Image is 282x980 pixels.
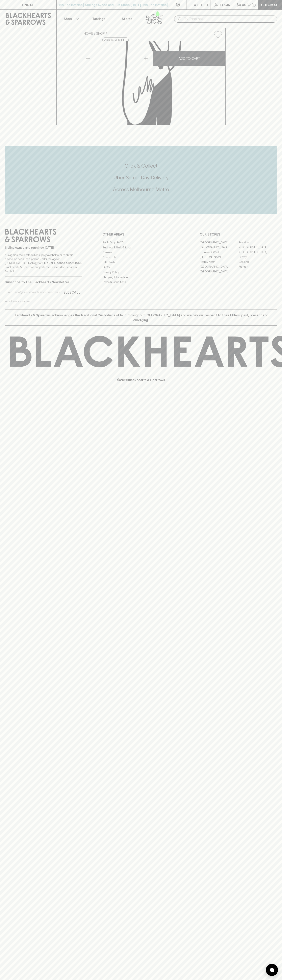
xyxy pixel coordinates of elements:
[5,186,277,193] h5: Across Melbourne Metro
[220,2,230,7] p: Login
[194,2,209,7] p: Wishlist
[261,2,279,7] p: Checkout
[238,264,277,269] a: Prahran
[5,299,82,303] p: We will never spam you
[62,288,82,297] button: SUBSCRIBE
[81,41,225,125] img: Womens Work Beetroot Relish 115g
[102,255,180,260] a: Contact Us
[5,146,277,214] div: Call to action block
[200,245,238,250] a: [GEOGRAPHIC_DATA]
[102,245,180,250] a: Business & Bulk Gifting
[238,250,277,254] a: [GEOGRAPHIC_DATA]
[238,259,277,264] a: Geelong
[96,32,105,35] a: SHOP
[200,254,238,259] a: [PERSON_NAME]
[84,32,93,35] a: HOME
[238,245,277,250] a: [GEOGRAPHIC_DATA]
[179,56,200,61] p: ADD TO CART
[238,240,277,245] a: Braddon
[200,232,277,237] p: OUR STORES
[102,260,180,265] a: Gift Cards
[237,2,246,7] p: $0.00
[5,280,82,285] p: Subscribe to The Blackhearts Newsletter
[153,51,225,66] button: ADD TO CART
[102,265,180,270] a: FAQ's
[63,290,80,295] p: SUBSCRIBE
[122,16,132,21] p: Stores
[5,253,82,273] p: It is against the law to sell or supply alcohol to, or to obtain alcohol on behalf of a person un...
[270,968,274,972] img: bubble-icon
[8,289,62,296] input: e.g. jane@blackheartsandsparrows.com.au
[238,254,277,259] a: Fitzroy
[102,270,180,275] a: Privacy Policy
[113,10,141,28] a: Stores
[200,269,238,274] a: [GEOGRAPHIC_DATA]
[212,29,224,40] button: Add to wishlist
[92,16,105,21] p: Tastings
[85,10,113,28] a: Tastings
[22,2,34,7] p: FIND US
[102,38,129,42] button: Add to wishlist
[8,313,274,322] p: Blackhearts & Sparrows acknowledges the traditional Custodians of land throughout [GEOGRAPHIC_DAT...
[64,16,72,21] p: Shop
[102,280,180,285] a: Terms & Conditions
[102,250,180,255] a: Careers
[200,240,238,245] a: [GEOGRAPHIC_DATA]
[253,4,255,6] p: 0
[5,246,82,250] p: Sibling owned and run since [DATE]
[44,261,81,265] strong: Liquor License #32064953
[102,240,180,245] a: Bottle Drop FAQ's
[200,259,238,264] a: Fitzroy North
[102,275,180,279] a: Shipping Information
[200,264,238,269] a: [GEOGRAPHIC_DATA]
[5,163,277,169] h5: Click & Collect
[102,232,180,237] p: OTHER AREAS
[57,10,85,28] button: Shop
[200,250,238,254] a: Brunswick West
[184,16,274,22] input: Try "Pinot noir"
[5,174,277,181] h5: Uber Same-Day Delivery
